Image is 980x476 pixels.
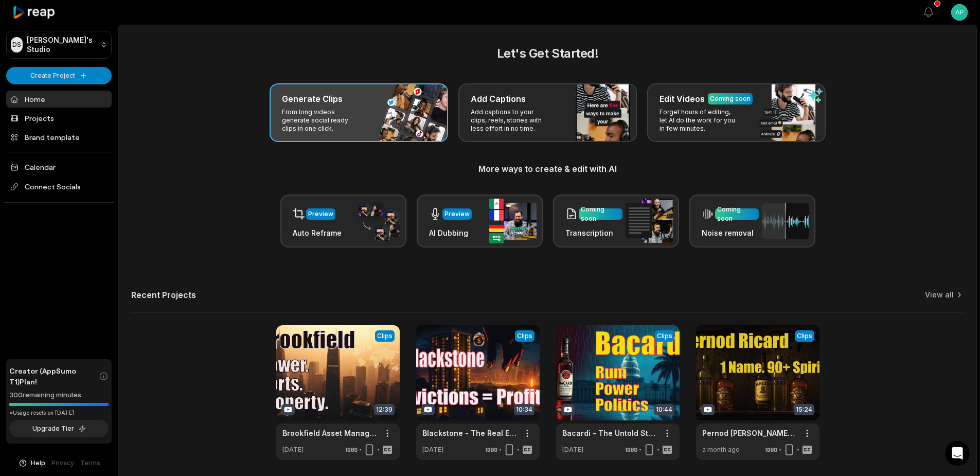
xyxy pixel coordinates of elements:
span: Creator (AppSumo T1) Plan! [9,365,99,387]
div: Preview [444,209,470,219]
iframe: Intercom live chat [945,441,970,466]
button: Upgrade Tier [9,420,109,437]
div: Preview [308,209,333,219]
div: DS [11,37,23,52]
p: Add captions to your clips, reels, stories with less effort in no time. [471,108,550,133]
h3: AI Dubbing [429,227,472,238]
a: Privacy [51,459,74,468]
h3: More ways to create & edit with AI [131,163,964,175]
h3: Edit Videos [660,93,705,105]
div: Coming soon [710,94,751,103]
p: [PERSON_NAME]'s Studio [27,36,97,54]
h2: Let's Get Started! [131,44,964,63]
button: Help [18,459,45,468]
a: Bacardi - The Untold Story [562,428,657,438]
h3: Transcription [565,227,622,238]
a: Brand template [6,129,112,146]
a: Calendar [6,158,112,175]
img: transcription.png [626,199,673,243]
a: View all [925,290,954,300]
h3: Noise removal [702,227,759,238]
img: ai_dubbing.png [489,199,537,243]
p: Forget hours of editing, let AI do the work for you in few minutes. [660,108,739,133]
h2: Recent Projects [131,290,196,300]
button: Create Project [6,67,112,84]
a: Projects [6,110,112,127]
a: Blackstone - The Real Estate Giant Behind the Housing Crisis [422,428,517,438]
a: Terms [80,459,100,468]
p: From long videos generate social ready clips in one click. [282,108,362,133]
div: *Usage resets on [DATE] [9,409,109,417]
img: auto_reframe.png [353,201,400,241]
h3: Auto Reframe [293,227,342,238]
span: Help [31,459,45,468]
h3: Add Captions [471,93,526,105]
div: 300 remaining minutes [9,390,109,400]
div: Coming soon [581,205,620,223]
h3: Generate Clips [282,93,343,105]
a: Home [6,91,112,108]
div: Coming soon [717,205,757,223]
a: Brookfield Asset Management - The Secret City Empire [282,428,377,438]
a: Pernod [PERSON_NAME] - Spirits Giant Exposed [702,428,797,438]
img: noise_removal.png [762,203,809,239]
span: Connect Socials [6,178,112,196]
